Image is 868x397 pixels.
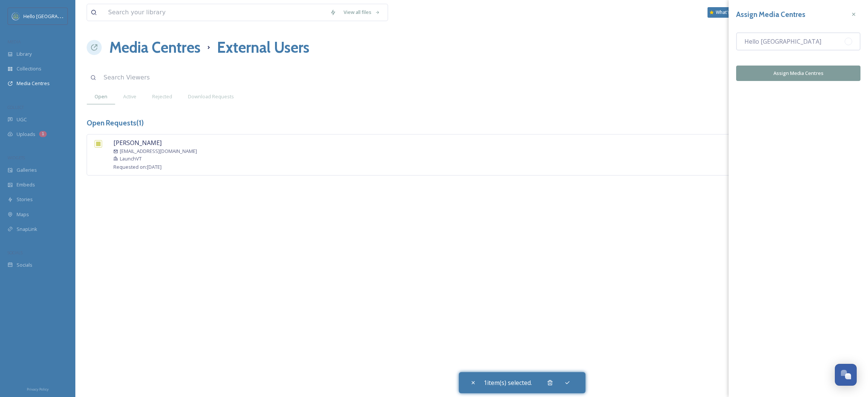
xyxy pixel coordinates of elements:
img: images.png [12,12,20,20]
a: Media Centres [109,36,200,59]
span: Galleries [17,166,37,174]
h3: Assign Media Centres [736,9,805,20]
span: Socials [17,261,32,269]
span: Hello [GEOGRAPHIC_DATA] [744,37,821,46]
span: [PERSON_NAME] [113,139,162,147]
span: Privacy Policy [27,387,49,392]
span: Hello [GEOGRAPHIC_DATA] [23,12,84,20]
span: Open [95,93,107,100]
a: Privacy Policy [27,384,49,393]
span: UGC [17,116,27,123]
span: Collections [17,65,41,72]
span: SOCIALS [8,250,23,255]
span: WIDGETS [8,155,25,160]
input: Search your library [104,4,326,21]
span: Download Requests [188,93,234,100]
span: [EMAIL_ADDRESS][DOMAIN_NAME] [120,148,197,155]
span: Embeds [17,181,35,188]
div: 1 [39,131,47,137]
span: SnapLink [17,226,37,233]
span: Maps [17,211,29,218]
button: Open Chat [835,364,857,386]
span: Media Centres [17,80,50,87]
span: LaunchVT [120,155,142,162]
h3: Open Requests ( 1 ) [87,118,144,128]
h1: External Users [217,36,309,59]
span: Active [123,93,136,100]
span: Rejected [152,93,172,100]
a: View all files [340,5,384,20]
span: Stories [17,196,33,203]
span: COLLECT [8,104,24,110]
span: 1 item(s) selected. [484,378,532,387]
a: What's New [708,7,745,18]
span: Library [17,50,32,58]
span: Uploads [17,131,35,138]
input: Search Viewers [100,69,275,86]
span: MEDIA [8,39,21,44]
span: Requested on: [DATE] [113,163,162,170]
button: Assign Media Centres [736,66,860,81]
